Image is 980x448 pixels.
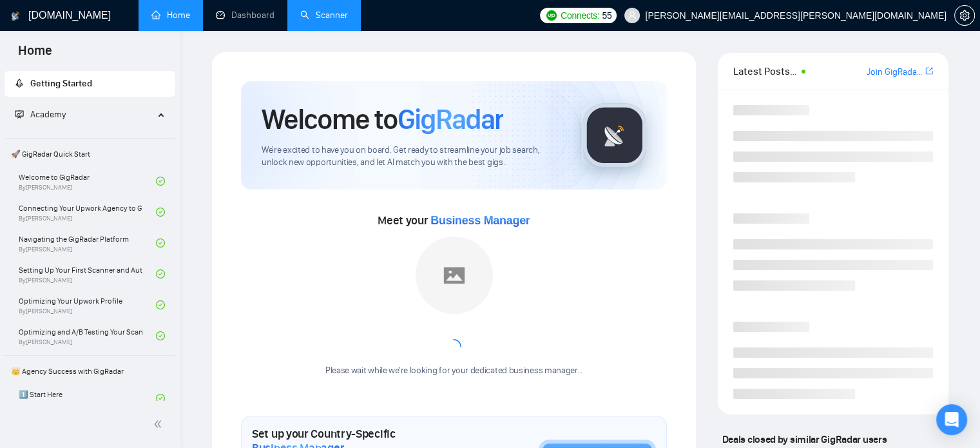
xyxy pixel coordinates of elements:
span: export [925,66,933,76]
a: export [925,65,933,77]
a: Welcome to GigRadarBy[PERSON_NAME] [19,167,156,195]
a: 1️⃣ Start Here [19,384,156,413]
a: setting [954,10,975,21]
a: Join GigRadar Slack Community [867,65,923,79]
span: loading [446,339,461,355]
a: searchScanner [300,10,348,21]
li: Getting Started [5,71,175,97]
span: user [628,11,637,20]
span: check-circle [156,331,165,340]
a: Navigating the GigRadar PlatformBy[PERSON_NAME] [19,229,156,257]
h1: Welcome to [262,102,503,137]
span: Home [8,41,62,68]
a: Optimizing and A/B Testing Your Scanner for Better ResultsBy[PERSON_NAME] [19,322,156,350]
span: Latest Posts from the GigRadar Community [733,63,798,79]
span: 👑 Agency Success with GigRadar [6,358,174,384]
span: 🚀 GigRadar Quick Start [6,141,174,167]
span: rocket [15,79,24,88]
a: Optimizing Your Upwork ProfileBy[PERSON_NAME] [19,291,156,319]
span: check-circle [156,394,165,403]
span: fund-projection-screen [15,110,24,119]
span: 55 [602,8,611,23]
button: setting [954,5,975,26]
span: Meet your [378,213,530,228]
img: gigradar-logo.png [582,103,647,168]
span: double-left [153,418,166,431]
img: placeholder.png [416,237,493,314]
span: check-circle [156,208,165,217]
img: upwork-logo.png [546,10,557,21]
span: Academy [30,109,66,120]
span: GigRadar [398,102,503,137]
div: Please wait while we're looking for your dedicated business manager... [318,365,590,377]
span: check-circle [156,300,165,309]
span: Academy [15,109,66,120]
div: Open Intercom Messenger [936,404,967,435]
span: Connects: [561,8,599,23]
span: setting [955,10,974,21]
a: Setting Up Your First Scanner and Auto-BidderBy[PERSON_NAME] [19,260,156,288]
span: Getting Started [30,78,92,89]
span: Business Manager [430,214,530,227]
span: check-circle [156,239,165,248]
a: Connecting Your Upwork Agency to GigRadarBy[PERSON_NAME] [19,198,156,226]
a: homeHome [151,10,190,21]
span: We're excited to have you on board. Get ready to streamline your job search, unlock new opportuni... [262,144,561,169]
img: logo [11,6,20,26]
a: dashboardDashboard [216,10,274,21]
span: check-circle [156,269,165,278]
span: check-circle [156,177,165,186]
